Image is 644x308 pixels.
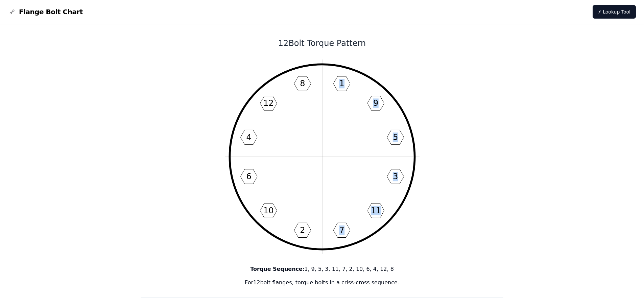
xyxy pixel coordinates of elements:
text: 7 [339,226,344,235]
text: 1 [339,79,344,88]
a: ⚡ Lookup Tool [593,5,636,19]
a: Flange Bolt Chart LogoFlange Bolt Chart [8,7,83,17]
text: 10 [263,206,273,215]
span: Flange Bolt Chart [19,7,83,17]
p: For 12 bolt flanges, torque bolts in a criss-cross sequence. [141,279,504,287]
img: Flange Bolt Chart Logo [8,8,16,16]
text: 8 [300,79,305,88]
text: 2 [300,226,305,235]
text: 11 [371,206,381,215]
text: 12 [263,98,273,108]
text: 6 [246,172,251,181]
text: 4 [246,133,251,142]
text: 5 [393,133,398,142]
p: : 1, 9, 5, 3, 11, 7, 2, 10, 6, 4, 12, 8 [141,265,504,273]
h1: 12 Bolt Torque Pattern [141,38,504,49]
text: 9 [373,98,378,108]
b: Torque Sequence [250,266,303,272]
text: 3 [393,172,398,181]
